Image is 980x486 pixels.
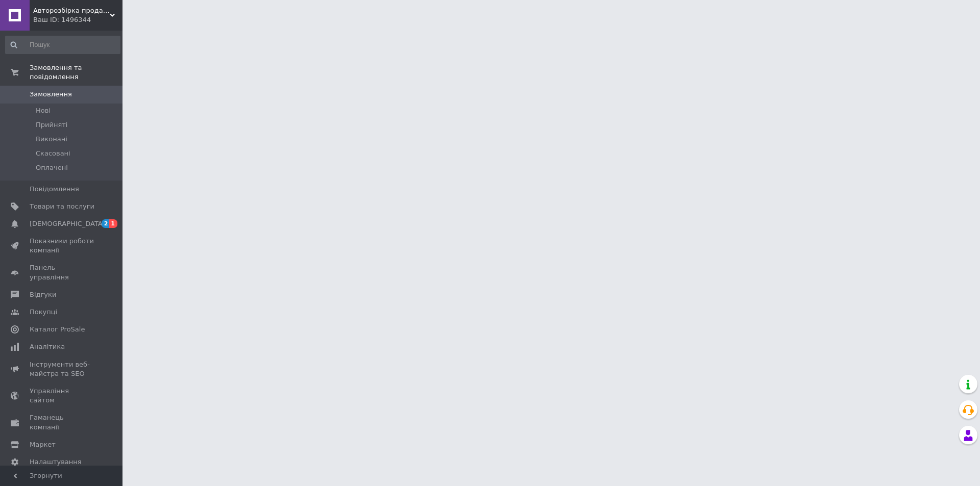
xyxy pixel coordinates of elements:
span: Панель управління [30,263,94,282]
span: Замовлення [30,90,72,99]
span: Показники роботи компанії [30,237,94,255]
span: Виконані [36,135,67,144]
span: Каталог ProSale [30,325,85,334]
span: Товари та послуги [30,202,94,211]
input: Пошук [5,36,120,54]
span: [DEMOGRAPHIC_DATA] [30,219,105,228]
span: Гаманець компанії [30,413,94,431]
span: Покупці [30,308,57,317]
span: Замовлення та повідомлення [30,63,122,82]
span: 1 [109,219,117,228]
span: Нові [36,106,51,115]
span: Аналітика [30,342,65,351]
span: Скасовані [36,149,70,158]
span: Інструменти веб-майстра та SEO [30,360,94,378]
span: Повідомлення [30,185,79,194]
span: Оплачені [36,163,68,172]
span: Авторозбірка продаж б/у автозапчастин [33,6,110,15]
div: Ваш ID: 1496344 [33,15,122,24]
span: 2 [102,219,110,228]
span: Налаштування [30,457,82,467]
span: Прийняті [36,120,67,130]
span: Маркет [30,440,56,449]
span: Відгуки [30,290,56,299]
span: Управління сайтом [30,387,94,405]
